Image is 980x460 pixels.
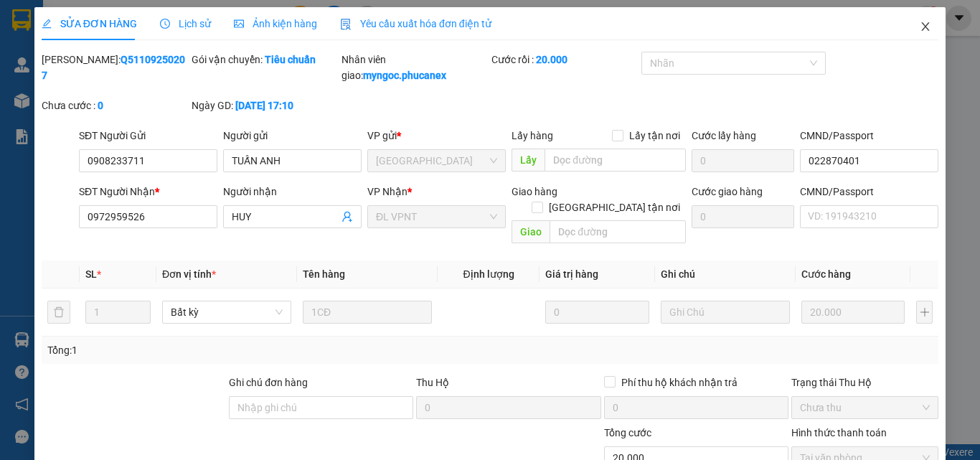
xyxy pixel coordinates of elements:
input: 0 [545,301,649,324]
span: Thu Hộ [416,377,449,388]
span: Tên hàng [303,268,345,280]
button: delete [47,301,70,324]
b: [DATE] 17:10 [235,100,293,111]
span: VP Nhận [367,186,407,197]
div: VP gửi [367,128,506,144]
label: Cước lấy hàng [692,130,756,141]
span: clock-circle [160,19,170,29]
b: Tiêu chuẩn [265,54,316,65]
span: Đơn vị tính [162,268,216,280]
span: [GEOGRAPHIC_DATA] tận nơi [543,200,686,215]
span: Lấy hàng [512,130,553,141]
div: Người gửi [223,128,362,144]
span: SL [85,268,97,280]
div: Cước rồi : [491,52,639,67]
span: Lấy [512,149,545,172]
span: Bất kỳ [171,301,283,323]
div: Gói vận chuyển: [192,52,339,67]
input: VD: Bàn, Ghế [303,301,432,324]
div: SĐT Người Gửi [79,128,217,144]
span: Phí thu hộ khách nhận trả [616,375,743,390]
span: Tổng cước [604,427,651,438]
div: Trạng thái Thu Hộ [791,375,938,390]
input: Ghi chú đơn hàng [229,396,413,419]
input: Dọc đường [550,220,686,243]
input: 0 [801,301,905,324]
div: [PERSON_NAME]: [42,52,189,83]
span: picture [234,19,244,29]
div: Nhân viên giao: [341,52,489,83]
button: Close [905,7,946,47]
label: Ghi chú đơn hàng [229,377,308,388]
img: icon [340,19,352,30]
span: ĐL VPNT [376,206,497,227]
button: plus [916,301,933,324]
span: Giao [512,220,550,243]
span: SỬA ĐƠN HÀNG [42,18,137,29]
span: Yêu cầu xuất hóa đơn điện tử [340,18,491,29]
div: Ngày GD: [192,98,339,113]
span: Giá trị hàng [545,268,598,280]
input: Cước giao hàng [692,205,794,228]
b: 0 [98,100,103,111]
label: Cước giao hàng [692,186,763,197]
th: Ghi chú [655,260,796,288]
span: Chưa thu [800,397,930,418]
input: Ghi Chú [661,301,790,324]
div: CMND/Passport [800,184,938,200]
span: Giao hàng [512,186,557,197]
span: user-add [341,211,353,222]
span: Ảnh kiện hàng [234,18,317,29]
b: 20.000 [536,54,567,65]
span: Cước hàng [801,268,851,280]
div: CMND/Passport [800,128,938,144]
div: SĐT Người Nhận [79,184,217,200]
span: ĐL Quận 5 [376,150,497,172]
input: Dọc đường [545,149,686,172]
input: Cước lấy hàng [692,149,794,172]
div: Chưa cước : [42,98,189,113]
div: Tổng: 1 [47,342,380,358]
span: Định lượng [463,268,514,280]
b: myngoc.phucanex [363,70,446,81]
span: Lấy tận nơi [623,128,686,144]
span: Lịch sử [160,18,211,29]
label: Hình thức thanh toán [791,427,887,438]
span: close [920,21,931,32]
div: Người nhận [223,184,362,200]
span: edit [42,19,52,29]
